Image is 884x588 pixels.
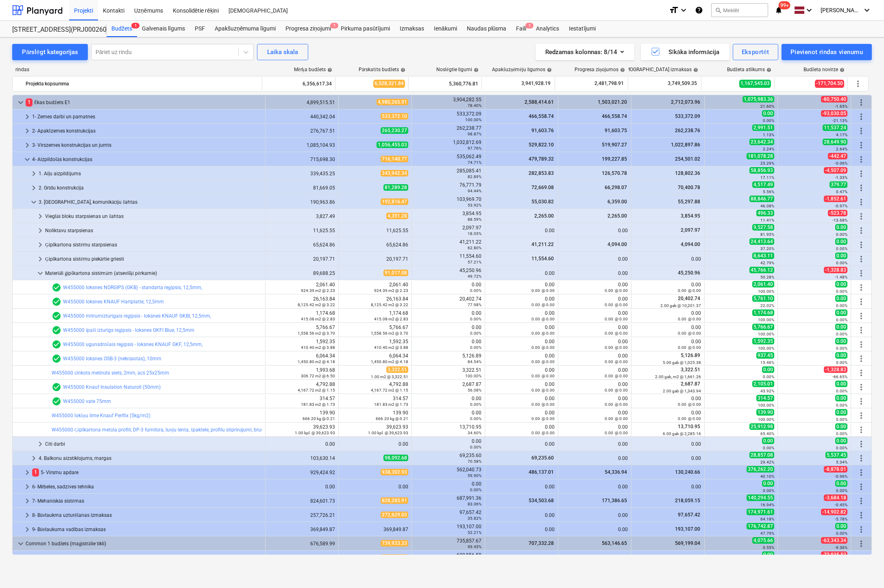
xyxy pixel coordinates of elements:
[29,183,39,193] span: keyboard_arrow_right
[22,510,32,520] span: keyboard_arrow_right
[383,270,408,276] span: 91,017.08
[670,142,701,148] span: 1,022,897.86
[386,213,408,219] span: 4,351.28
[760,246,774,251] small: 37.20%
[601,156,628,162] span: 199,227.85
[674,128,701,133] span: 262,238.76
[22,496,32,506] span: keyboard_arrow_right
[670,99,701,105] span: 2,712,073.96
[63,313,211,319] a: W455000 mitrumizturīgais reģipsis - loksnes KNAUF GKBI, 12,5mm,
[39,196,262,209] div: 3. [GEOGRAPHIC_DATA], komunikāciju šahtas
[468,132,481,136] small: 98.87%
[749,238,774,245] span: 24,413.64
[412,77,478,90] div: 5,360,776.81
[528,156,555,162] span: 479,789.32
[468,217,481,222] small: 88.59%
[835,104,847,109] small: -1.65%
[269,270,335,276] div: 89,688.25
[269,100,335,105] div: 4,899,515.51
[528,113,555,119] span: 466,558.74
[856,183,866,193] span: Vairāk darbību
[63,342,202,347] a: W455000 ugunsdrošais reģipsis - loksnes KNAUF GKF, 12,5mm,
[836,261,847,265] small: 0.00%
[377,99,408,105] span: 4,980,265.91
[52,370,169,376] a: W455000 cinkots metināts siets, 2mm, acs 25x25mm
[762,110,774,117] span: 0.00
[269,171,335,176] div: 339,435.25
[853,79,863,89] span: Vairāk darbību
[604,185,628,190] span: 66,298.07
[830,181,847,188] span: 379.77
[415,239,481,250] div: 41,211.22
[856,482,866,492] span: Vairāk darbību
[415,97,481,108] div: 3,904,282.55
[269,228,335,233] div: 11,625.55
[531,242,555,247] span: 41,211.22
[856,368,866,378] span: Vairāk darbību
[856,112,866,122] span: Vairāk darbību
[415,111,481,122] div: 533,372.09
[856,425,866,435] span: Vairāk darbību
[528,142,555,148] span: 529,822.10
[680,213,701,219] span: 3,854.95
[564,21,601,37] a: Iestatījumi
[32,139,262,152] div: 3- Virszemes konstrukcijas un jumts
[269,128,335,134] div: 276,767.51
[12,26,97,34] div: [STREET_ADDRESS](PRJ0002600) 2601946
[269,199,335,205] div: 190,963.86
[381,170,408,176] span: 343,942.34
[531,256,555,261] span: 11,554.60
[359,67,405,73] div: Pārskatīts budžets
[856,382,866,392] span: Vairāk darbību
[752,253,774,259] span: 8,643.11
[415,211,481,222] div: 3,854.95
[16,539,26,549] span: keyboard_arrow_down
[821,96,847,102] span: -80,750.40
[536,44,634,60] button: Redzamas kolonnas:8/14
[511,21,531,37] a: Faili1
[415,154,481,165] div: 535,062.49
[35,211,45,221] span: keyboard_arrow_right
[32,124,262,137] div: 2- Apakšzemes konstrukcijas
[429,21,462,37] a: Ienākumi
[63,327,194,333] a: W455000 īpaši izturīgs reģipsis - loksnes GKFI Blue, 12,5mm
[415,196,481,208] div: 103,969.70
[63,299,164,305] a: W455000 loksnes KNAUF Hartplatte, 12,5mm
[824,196,847,202] span: -1,852.61
[63,285,202,290] a: W455000 loksnes NORGIPS (GKB) - standarta reģipsis, 12,5mm,
[210,21,281,37] a: Apakšuzņēmuma līgumi
[492,67,552,73] div: Apakšuzņēmēju līgumos
[107,21,137,37] a: Budžets1
[545,47,625,57] div: Redzamas kolonnas : 8/14
[856,126,866,136] span: Vairāk darbību
[468,103,481,108] small: 78.40%
[35,268,45,278] span: keyboard_arrow_down
[45,224,262,237] div: Noliktavu starpsienas
[715,7,721,13] span: search
[511,21,531,37] div: Faili
[749,167,774,174] span: 58,856.93
[22,468,32,477] span: keyboard_arrow_right
[63,356,161,362] a: W455000 loksnes OSB-3 (nekrāsotas), 10mm
[330,23,338,28] span: 1
[415,182,481,194] div: 76,771.79
[760,261,774,265] small: 42.79%
[618,68,625,72] span: help
[824,267,847,273] span: -1,328.83
[326,68,332,72] span: help
[742,47,769,57] div: Eksportēt
[26,98,33,106] span: 1
[281,21,336,37] div: Progresa ziņojumi
[22,155,32,164] span: keyboard_arrow_down
[342,256,408,262] div: 20,197.71
[269,242,335,248] div: 65,624.86
[488,228,555,233] div: 0.00
[336,21,395,37] a: Pirkuma pasūtījumi
[835,224,847,231] span: 0.00
[468,203,481,207] small: 53.92%
[468,146,481,150] small: 97.76%
[35,240,45,250] span: keyboard_arrow_right
[35,226,45,235] span: keyboard_arrow_right
[835,204,847,208] small: -0.97%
